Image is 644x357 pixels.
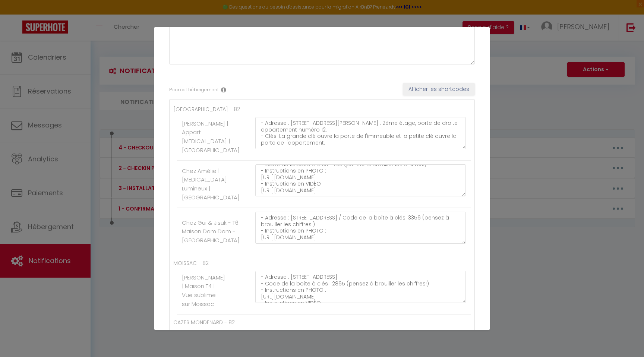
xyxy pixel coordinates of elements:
button: Afficher les shortcodes [403,83,475,96]
label: Chez Amélie | [MEDICAL_DATA] Lumineux | [GEOGRAPHIC_DATA] [182,167,240,202]
label: [PERSON_NAME] | Appart [MEDICAL_DATA] | [GEOGRAPHIC_DATA] [182,119,240,154]
label: CAZES MONDENARD - 82 [173,318,235,326]
label: [GEOGRAPHIC_DATA] - 82 [173,105,240,113]
label: Pour cet hébergement [169,86,219,94]
i: Rental [221,87,226,93]
label: [PERSON_NAME] | Maison T4 | Vue sublime sur Moissac [182,273,225,308]
label: MOISSAC - 82 [173,259,209,267]
label: Chez Gui & Jisuk - T6 Maison Dam Dam - [GEOGRAPHIC_DATA] [182,218,240,245]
